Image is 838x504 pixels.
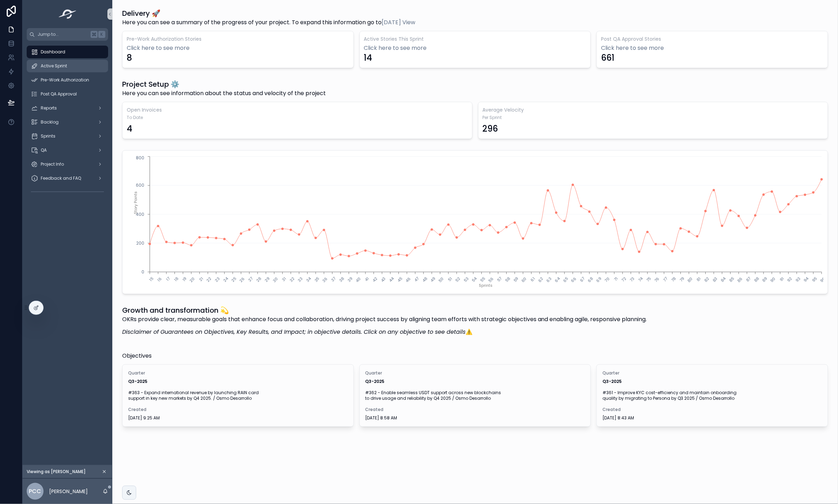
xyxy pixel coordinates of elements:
a: QuarterQ3-2025#362 - Enable seamless USDT support across new blockchains to drive usage and relia... [359,364,591,427]
h1: Project Setup ⚙️ [122,79,326,89]
a: [DATE] View [382,18,415,26]
span: [DATE] 9:25 AM [128,415,348,421]
span: Quarter [128,370,348,376]
span: Project Info [41,161,64,167]
strong: Q3-2025 [128,378,147,384]
span: Created [365,407,585,412]
span: Post QA Approval [41,91,77,97]
text: 83 [712,276,719,283]
span: Quarter [365,370,585,376]
text: 52 [454,276,462,283]
text: 33 [297,276,304,283]
span: Dashboard [41,49,65,55]
text: 71 [613,276,619,282]
text: 51 [447,276,454,283]
a: Click here to see more [127,44,349,52]
span: #362 - Enable seamless USDT support across new blockchains to drive usage and reliability by Q4 2... [365,390,585,401]
a: Active Sprint [27,60,108,72]
text: 47 [413,276,421,283]
a: Post QA Approval [27,88,108,100]
div: 661 [601,52,614,64]
h1: Growth and transformation 💫 [122,305,647,315]
text: 32 [288,276,296,283]
text: 70 [603,276,611,283]
tspan: 0 [141,269,144,275]
span: #361 - Improve KYC cost-efficiency and maintain onboarding quality by migrating to Persona by Q3 ... [602,390,822,401]
tspan: 400 [136,211,144,217]
span: Objectives [122,352,152,360]
strong: Q3-2025 [365,378,385,384]
text: 86 [736,276,744,284]
text: 57 [496,276,503,283]
text: 19 [181,276,188,283]
text: 59 [513,276,520,283]
text: 43 [380,276,387,283]
text: 60 [520,276,528,284]
p: OKRs provide clear, measurable goals that enhance focus and collaboration, driving project succes... [122,315,647,324]
span: Here you can see information about the status and velocity of the project [122,89,326,98]
div: 4 [127,123,132,134]
a: Click here to see more [364,44,587,52]
text: 24 [222,276,230,283]
tspan: 600 [136,183,144,188]
span: Feedback and FAQ [41,175,81,181]
text: 18 [173,276,180,283]
span: [DATE] 8:58 AM [365,415,585,421]
span: K [99,32,105,37]
a: QA [27,144,108,157]
text: 48 [421,276,429,283]
text: 89 [761,276,768,283]
text: 75 [645,276,653,283]
text: 63 [545,276,553,284]
text: 79 [679,276,686,283]
em: Disclaimer of Guarantees on Objectives, Key Results, and Impact; in objective details. Click on a... [122,328,466,336]
span: PCC [29,487,41,496]
text: 39 [347,276,354,283]
text: 92 [786,276,793,283]
text: 45 [396,276,404,283]
text: 87 [745,276,752,283]
text: 94 [803,276,811,283]
text: 58 [504,276,512,283]
text: 50 [437,276,445,284]
text: 55 [479,276,487,283]
text: 85 [728,276,735,283]
text: 15 [148,276,155,283]
text: 16 [156,276,163,283]
strong: Q3-2025 [602,378,622,384]
tspan: Story Points [133,192,138,214]
a: Dashboard [27,46,108,58]
a: Backlog [27,116,108,128]
button: Jump to...K [27,28,108,41]
text: 37 [330,276,337,283]
a: Reports [27,102,108,114]
text: 72 [620,276,628,283]
text: 95 [811,276,818,283]
text: 80 [686,276,694,284]
p: ⚠️ [122,328,647,336]
text: 91 [779,276,785,283]
text: 54 [471,276,479,283]
text: 38 [338,276,345,283]
text: 22 [205,276,213,283]
text: 88 [753,276,760,283]
text: 31 [281,276,288,283]
h3: Post QA Approval Stories [601,35,824,42]
text: 26 [238,276,246,284]
p: [PERSON_NAME] [49,488,88,495]
span: Here you can see a summary of the progress of your project. To expand this information go to [122,18,415,27]
div: 8 [127,52,132,64]
a: QuarterQ3-2025#363 - Expand international revenue by launching RAIN card support in key new marke... [122,364,354,427]
span: [DATE] 8:43 AM [602,415,822,421]
span: Jump to... [38,32,88,37]
text: 81 [696,276,702,283]
iframe: Spotlight [1,34,13,46]
span: #363 - Expand international revenue by launching RAIN card support in key new markets by Q4 2025.... [128,390,348,401]
h3: Average Velocity [483,106,824,113]
a: Click here to see more [601,44,824,52]
div: 296 [483,123,498,134]
text: 17 [165,276,171,282]
div: 14 [364,52,372,64]
a: QuarterQ3-2025#361 - Improve KYC cost-efficiency and maintain onboarding quality by migrating to ... [596,364,828,427]
span: Quarter [602,370,822,376]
